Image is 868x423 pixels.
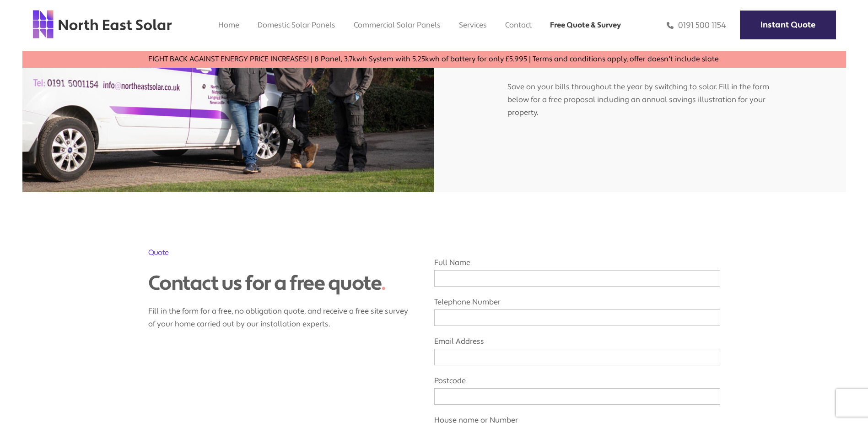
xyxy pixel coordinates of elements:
[505,20,532,30] a: Contact
[550,20,621,30] a: Free Quote & Survey
[667,20,726,31] a: 0191 500 1154
[434,258,720,282] label: Full Name
[218,20,239,30] a: Home
[381,271,386,296] span: .
[667,20,674,31] img: phone icon
[258,20,335,30] a: Domestic Solar Panels
[354,20,441,30] a: Commercial Solar Panels
[507,47,773,71] h1: Save with solar
[507,71,773,119] p: Save on your bills throughout the year by switching to solar. Fill in the form below for a free p...
[148,296,411,331] p: Fill in the form for a free, no obligation quote, and receive a free site survey of your home car...
[459,20,487,30] a: Services
[434,336,720,361] label: Email Address
[434,349,720,365] input: Email Address
[434,376,720,400] label: Postcode
[434,388,720,405] input: Postcode
[148,247,411,258] h2: Quote
[434,309,720,326] input: Telephone Number
[32,9,173,39] img: north east solar logo
[434,297,720,321] label: Telephone Number
[434,270,720,287] input: Full Name
[148,271,411,296] div: Contact us for a free quote
[740,11,836,39] a: Instant Quote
